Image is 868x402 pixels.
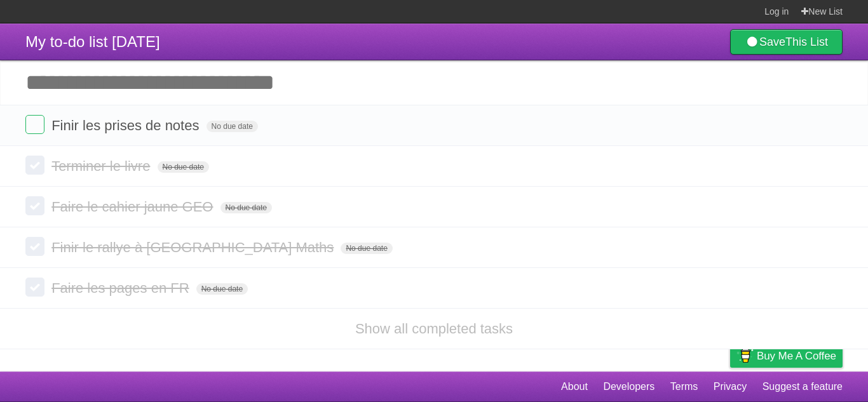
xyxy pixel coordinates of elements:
[561,375,588,399] a: About
[51,158,153,174] span: Terminer le livre
[730,29,843,55] a: SaveThis List
[341,243,392,254] span: No due date
[51,239,337,255] span: Finir le rallye à [GEOGRAPHIC_DATA] Maths
[196,283,248,295] span: No due date
[757,345,836,367] span: Buy me a coffee
[25,196,44,215] label: Done
[736,345,754,366] img: Buy me a coffee
[25,115,44,134] label: Done
[763,375,843,399] a: Suggest a feature
[355,321,513,337] a: Show all completed tasks
[714,375,747,399] a: Privacy
[51,199,216,215] span: Faire le cahier jaune GEO
[25,156,44,175] label: Done
[670,375,698,399] a: Terms
[51,117,202,133] span: Finir les prises de notes
[51,280,192,296] span: Faire les pages en FR
[207,121,258,132] span: No due date
[25,278,44,297] label: Done
[220,202,272,213] span: No due date
[25,33,160,50] span: My to-do list [DATE]
[25,237,44,256] label: Done
[785,36,828,48] b: This List
[603,375,654,399] a: Developers
[158,161,209,173] span: No due date
[730,344,843,368] a: Buy me a coffee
